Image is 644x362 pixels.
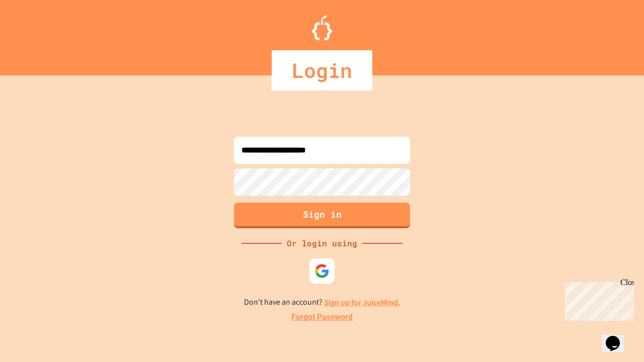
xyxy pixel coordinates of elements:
p: Don't have an account? [244,296,400,309]
a: Sign up for JuiceMind. [324,297,400,308]
div: Chat with us now!Close [4,4,69,64]
iframe: chat widget [602,322,634,352]
a: Forgot Password [291,311,353,323]
div: Login [272,50,372,90]
img: Logo.svg [312,15,332,40]
img: google-icon.svg [314,263,330,279]
iframe: chat widget [560,278,634,321]
button: Sign in [234,203,410,228]
div: Or login using [282,237,362,249]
